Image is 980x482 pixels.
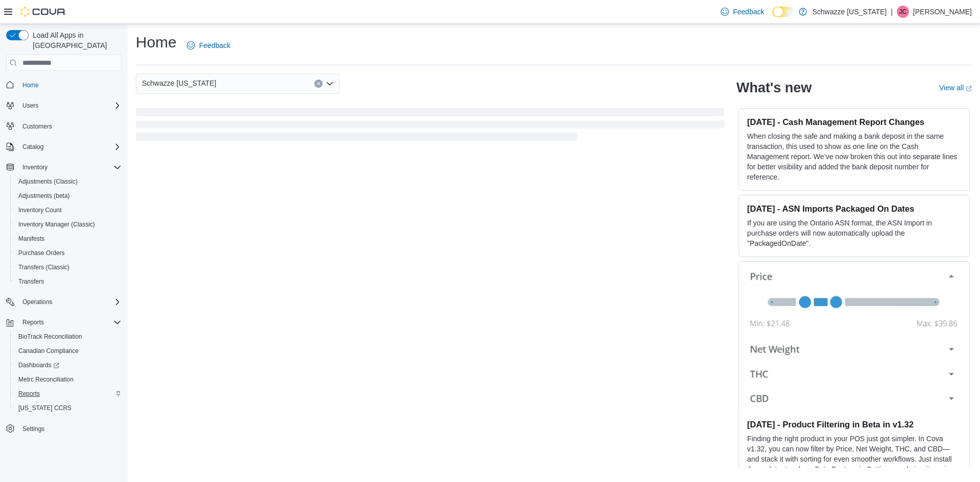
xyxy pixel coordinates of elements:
[2,160,126,174] button: Inventory
[772,7,794,17] input: Dark Mode
[2,119,126,134] button: Customers
[22,163,47,171] span: Inventory
[10,246,126,260] button: Purchase Orders
[18,277,44,286] span: Transfers
[10,217,126,232] button: Inventory Manager (Classic)
[22,425,44,433] span: Settings
[10,189,126,203] button: Adjustments (beta)
[14,190,121,202] span: Adjustments (beta)
[14,388,44,400] a: Reports
[747,204,961,214] h3: [DATE] - ASN Imports Packaged On Dates
[733,7,764,17] span: Feedback
[14,275,48,288] a: Transfers
[14,402,76,414] a: [US_STATE] CCRS
[14,204,66,216] a: Inventory Count
[136,32,177,53] h1: Home
[22,143,43,151] span: Catalog
[14,204,121,216] span: Inventory Count
[18,79,43,91] a: Home
[18,375,73,384] span: Metrc Reconciliation
[14,218,121,231] span: Inventory Manager (Classic)
[136,110,724,143] span: Loading
[14,233,48,245] a: Manifests
[14,402,121,414] span: Washington CCRS
[18,78,121,91] span: Home
[14,359,121,371] span: Dashboards
[199,40,230,50] span: Feedback
[2,77,126,92] button: Home
[2,140,126,154] button: Catalog
[14,190,74,202] a: Adjustments (beta)
[2,98,126,113] button: Users
[18,99,121,112] span: Users
[22,318,44,326] span: Reports
[29,30,121,50] span: Load All Apps in [GEOGRAPHIC_DATA]
[10,358,126,372] a: Dashboards
[812,6,887,18] p: Schwazze [US_STATE]
[18,296,57,308] button: Operations
[10,260,126,274] button: Transfers (Classic)
[10,344,126,358] button: Canadian Compliance
[747,117,961,127] h3: [DATE] - Cash Management Report Changes
[14,275,121,288] span: Transfers
[14,331,86,343] a: BioTrack Reconciliation
[18,296,121,308] span: Operations
[18,316,121,328] span: Reports
[18,99,42,112] button: Users
[14,388,121,400] span: Reports
[22,298,53,306] span: Operations
[10,372,126,387] button: Metrc Reconciliation
[22,81,39,89] span: Home
[2,315,126,329] button: Reports
[14,247,69,259] a: Purchase Orders
[10,329,126,344] button: BioTrack Reconciliation
[18,361,59,369] span: Dashboards
[10,274,126,289] button: Transfers
[14,261,121,273] span: Transfers (Classic)
[14,345,121,357] span: Canadian Compliance
[18,192,70,200] span: Adjustments (beta)
[22,122,52,131] span: Customers
[326,80,334,88] button: Open list of options
[14,331,121,343] span: BioTrack Reconciliation
[2,295,126,309] button: Operations
[14,261,73,273] a: Transfers (Classic)
[10,401,126,415] button: [US_STATE] CCRS
[18,206,62,214] span: Inventory Count
[6,73,121,463] nav: Complex example
[18,161,52,173] button: Inventory
[18,422,121,435] span: Settings
[142,77,216,89] span: Schwazze [US_STATE]
[939,84,972,92] a: View allExternal link
[18,390,40,398] span: Reports
[18,120,56,133] a: Customers
[18,347,79,355] span: Canadian Compliance
[14,233,121,245] span: Manifests
[897,6,909,18] div: Justin Cleer
[18,249,65,257] span: Purchase Orders
[14,218,99,231] a: Inventory Manager (Classic)
[18,263,69,271] span: Transfers (Classic)
[14,373,78,386] a: Metrc Reconciliation
[18,316,48,328] button: Reports
[10,174,126,189] button: Adjustments (Classic)
[18,120,121,133] span: Customers
[737,80,812,96] h2: What's new
[10,203,126,217] button: Inventory Count
[747,131,961,182] p: When closing the safe and making a bank deposit in the same transaction, this used to show as one...
[18,235,44,243] span: Manifests
[18,423,48,435] a: Settings
[913,6,972,18] p: [PERSON_NAME]
[899,6,907,18] span: JC
[18,220,95,229] span: Inventory Manager (Classic)
[18,333,82,341] span: BioTrack Reconciliation
[14,175,121,188] span: Adjustments (Classic)
[20,7,66,17] img: Cova
[18,404,71,412] span: [US_STATE] CCRS
[14,359,63,371] a: Dashboards
[14,373,121,386] span: Metrc Reconciliation
[717,2,768,22] a: Feedback
[14,175,82,188] a: Adjustments (Classic)
[10,387,126,401] button: Reports
[747,419,961,429] h3: [DATE] - Product Filtering in Beta in v1.32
